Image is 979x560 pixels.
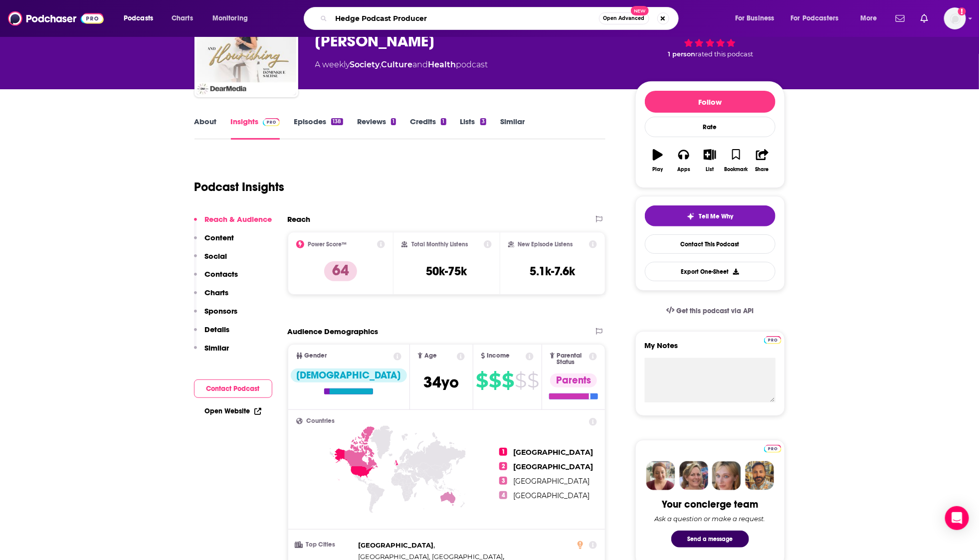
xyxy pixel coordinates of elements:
div: Open Intercom Messenger [945,506,969,530]
button: Bookmark [723,143,749,179]
button: open menu [205,10,261,26]
span: [GEOGRAPHIC_DATA] [513,448,593,457]
button: open menu [784,10,853,26]
button: Details [194,325,230,343]
a: Credits1 [410,117,446,140]
span: [GEOGRAPHIC_DATA] [513,477,589,486]
span: and [413,60,428,69]
span: Income [487,353,510,359]
span: New [631,6,649,15]
a: Show notifications dropdown [892,10,909,27]
a: Similar [500,117,525,140]
div: Rate [645,117,776,137]
div: Apps [677,167,690,173]
button: open menu [853,10,890,26]
span: , [380,60,382,69]
h3: Top Cities [296,542,355,548]
div: Your concierge team [662,498,758,511]
button: Charts [194,288,229,306]
img: tell me why sparkle [687,212,695,220]
div: Parents [550,373,597,387]
span: $ [527,373,539,388]
span: [GEOGRAPHIC_DATA] [513,491,589,500]
span: [GEOGRAPHIC_DATA] [359,541,434,549]
h2: New Episode Listens [518,241,573,248]
div: Search podcasts, credits, & more... [313,7,688,30]
a: InsightsPodchaser Pro [231,117,280,140]
span: 2 [499,462,507,470]
a: Pro website [764,335,782,344]
span: Open Advanced [603,16,645,21]
p: Reach & Audience [205,214,272,224]
a: Society [350,60,380,69]
a: Get this podcast via API [658,299,762,323]
h1: Podcast Insights [195,180,285,194]
p: Charts [205,288,229,297]
a: Charts [165,10,199,26]
p: Content [205,233,234,242]
span: 3 [499,477,507,485]
button: Play [645,143,671,179]
button: Share [749,143,775,179]
span: [GEOGRAPHIC_DATA] [513,462,593,471]
h2: Power Score™ [308,241,347,248]
img: Podchaser Pro [764,336,782,344]
a: Health [428,60,456,69]
span: Monitoring [212,11,248,25]
span: 1 [499,448,507,456]
button: Social [194,251,227,270]
span: Age [424,353,437,359]
span: $ [515,373,526,388]
button: Sponsors [194,306,238,325]
button: Contacts [194,269,238,288]
p: Sponsors [205,306,238,316]
img: Podchaser Pro [263,118,280,126]
button: Show profile menu [944,7,966,29]
label: My Notes [645,341,776,358]
span: For Podcasters [791,11,839,25]
div: 1 [441,118,446,125]
a: Show notifications dropdown [917,10,932,27]
p: Contacts [205,269,238,279]
button: Similar [194,343,229,362]
a: Episodes138 [294,117,343,140]
a: Lists3 [460,117,486,140]
button: open menu [117,10,166,26]
span: Tell Me Why [699,212,733,220]
button: Open AdvancedNew [599,12,649,24]
button: Send a message [671,531,749,548]
div: A weekly podcast [315,59,488,71]
img: Podchaser Pro [764,445,782,453]
img: Podchaser - Follow, Share and Rate Podcasts [8,9,104,28]
img: Jules Profile [712,461,741,490]
h2: Total Monthly Listens [411,241,468,248]
span: $ [476,373,488,388]
a: Pro website [764,443,782,453]
input: Search podcasts, credits, & more... [331,10,599,26]
p: Social [205,251,227,261]
button: Reach & Audience [194,214,272,233]
svg: Add a profile image [958,7,966,15]
button: open menu [728,10,787,26]
p: Details [205,325,230,334]
button: Apps [671,143,697,179]
img: Jon Profile [745,461,774,490]
a: Open Website [205,407,261,415]
a: About [195,117,217,140]
div: 138 [331,118,343,125]
button: Follow [645,91,776,113]
span: Gender [305,353,327,359]
p: Similar [205,343,229,353]
button: Content [194,233,234,251]
div: [DEMOGRAPHIC_DATA] [291,369,407,382]
img: Sydney Profile [646,461,675,490]
h2: Audience Demographics [288,327,379,336]
div: Ask a question or make a request. [655,515,766,523]
span: Podcasts [124,11,153,25]
img: User Profile [944,7,966,29]
span: $ [502,373,514,388]
span: $ [489,373,501,388]
span: 1 person [668,50,696,58]
div: List [706,167,714,173]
